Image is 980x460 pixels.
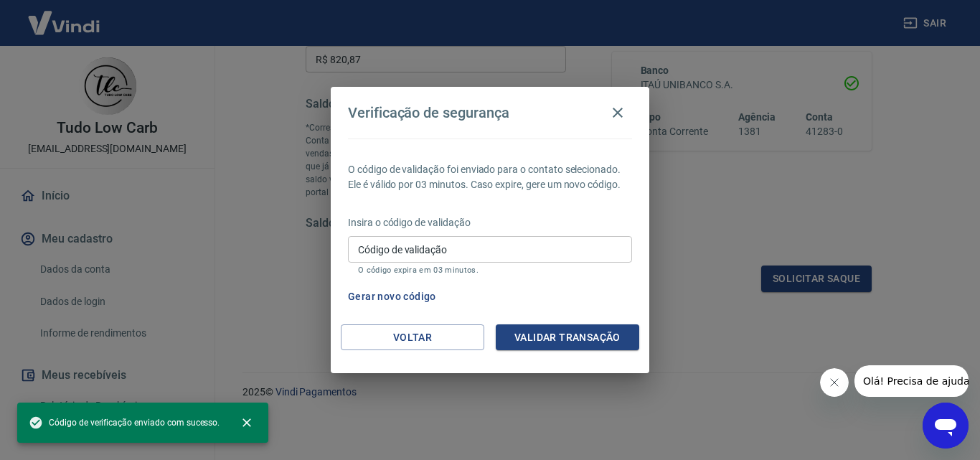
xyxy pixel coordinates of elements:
iframe: Mensagem da empresa [854,365,969,397]
p: Insira o código de validação [348,215,632,230]
h4: Verificação de segurança [348,104,509,121]
span: Olá! Precisa de ajuda? [9,10,121,22]
p: O código expira em 03 minutos. [358,266,622,275]
iframe: Botão para abrir a janela de mensagens [923,403,969,449]
button: Validar transação [496,324,639,351]
p: O código de validação foi enviado para o contato selecionado. Ele é válido por 03 minutos. Caso e... [348,162,632,192]
iframe: Fechar mensagem [820,368,849,397]
span: Código de verificação enviado com sucesso. [29,416,220,430]
button: close [231,407,263,438]
button: Voltar [341,324,484,351]
button: Gerar novo código [342,283,442,310]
